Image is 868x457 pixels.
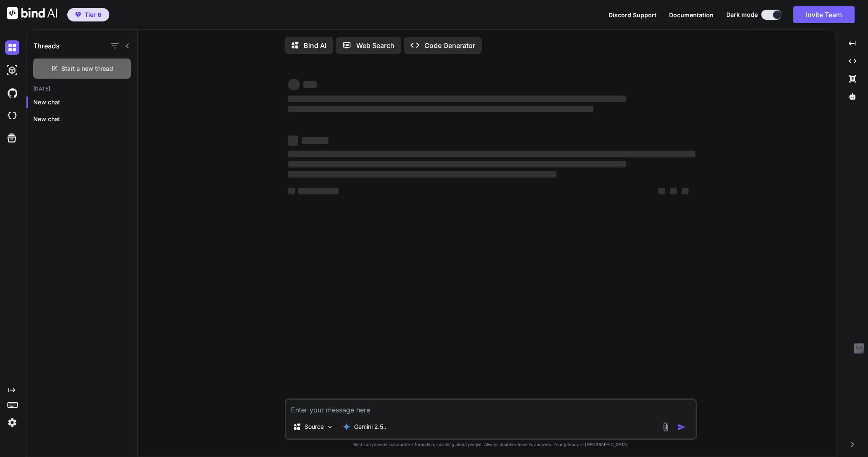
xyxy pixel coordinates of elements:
[85,11,101,19] span: Tier 6
[288,161,626,167] span: ‌
[5,40,19,55] img: darkChat
[682,188,688,194] span: ‌
[304,40,326,50] p: Bind AI
[5,63,19,77] img: darkAi-studio
[288,136,298,146] span: ‌
[5,109,19,123] img: cloudideIcon
[609,11,656,19] button: Discord Support
[288,96,626,102] span: ‌
[326,423,333,430] img: Pick Models
[288,188,295,194] span: ‌
[288,171,557,178] span: ‌
[726,11,758,19] span: Dark mode
[609,11,656,19] span: Discord Support
[424,40,475,50] p: Code Generator
[298,188,339,194] span: ‌
[303,81,317,88] span: ‌
[670,188,677,194] span: ‌
[793,6,855,23] button: Invite Team
[304,422,324,431] p: Source
[33,115,138,123] p: New chat
[288,151,695,157] span: ‌
[7,7,57,19] img: Bind AI
[669,11,714,19] button: Documentation
[288,106,593,112] span: ‌
[26,85,138,92] h2: [DATE]
[669,11,714,19] span: Documentation
[288,79,300,90] span: ‌
[354,422,386,431] p: Gemini 2.5..
[661,422,670,432] img: attachment
[5,415,19,430] img: settings
[67,8,109,21] button: premiumTier 6
[285,441,697,448] p: Bind can provide inaccurate information, including about people. Always double-check its answers....
[5,86,19,100] img: githubDark
[33,98,138,106] p: New chat
[75,12,81,17] img: premium
[33,41,60,51] h1: Threads
[356,40,394,50] p: Web Search
[677,423,685,431] img: icon
[61,64,113,73] span: Start a new thread
[658,188,665,194] span: ‌
[342,422,351,431] img: Gemini 2.5 flash
[302,137,328,144] span: ‌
